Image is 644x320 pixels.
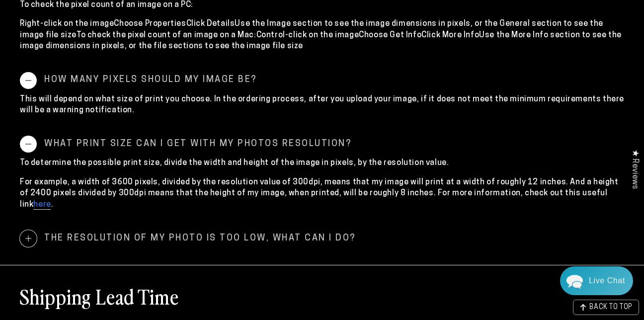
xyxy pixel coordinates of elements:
span: BACK TO TOP [589,304,633,311]
p: For example, a width of 3600 pixels, divided by the resolution value of 300dpi, means that my ima... [20,177,624,210]
h2: Shipping Lead Time [20,283,179,309]
div: Chat widget toggle [560,266,633,295]
div: Click to open Judge.me floating reviews tab [625,142,644,197]
summary: The resolution of my photo is too low, what can I do? [20,230,624,247]
summary: How many pixels should my image be? [20,72,624,89]
a: here [33,201,51,210]
p: Right-click on the imageChoose PropertiesClick DetailsUse the Image section to see the image dime... [20,18,624,52]
p: To determine the possible print size, divide the width and height of the image in pixels, by the ... [20,158,624,168]
p: This will depend on what size of print you choose. In the ordering process, after you upload your... [20,94,624,116]
summary: What print size can I get with my photos resolution? [20,136,624,153]
div: Contact Us Directly [589,266,625,295]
